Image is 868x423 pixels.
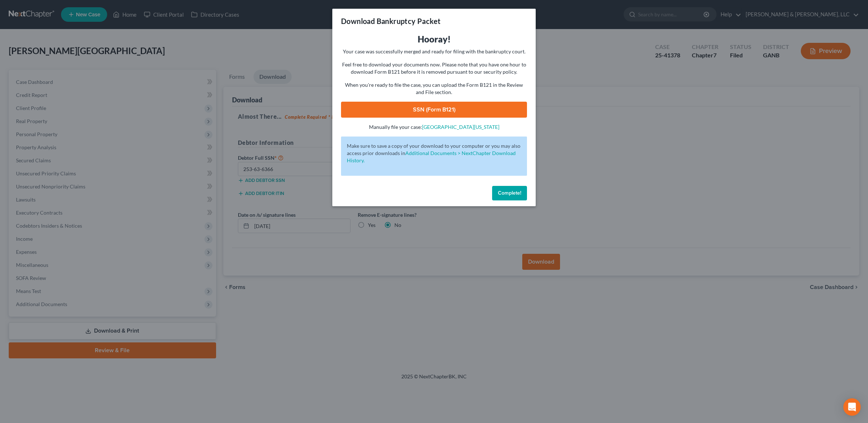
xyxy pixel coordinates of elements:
[347,150,516,163] a: Additional Documents > NextChapter Download History.
[341,48,527,55] p: Your case was successfully merged and ready for filing with the bankruptcy court.
[341,102,527,118] a: SSN (Form B121)
[341,61,527,76] p: Feel free to download your documents now. Please note that you have one hour to download Form B12...
[341,16,441,26] h3: Download Bankruptcy Packet
[341,81,527,96] p: When you're ready to file the case, you can upload the Form B121 in the Review and File section.
[498,190,521,196] span: Complete!
[341,123,527,131] p: Manually file your case:
[347,142,521,164] p: Make sure to save a copy of your download to your computer or you may also access prior downloads in
[422,124,499,130] a: [GEOGRAPHIC_DATA][US_STATE]
[492,186,527,200] button: Complete!
[341,33,527,45] h3: Hooray!
[843,398,861,416] div: Open Intercom Messenger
